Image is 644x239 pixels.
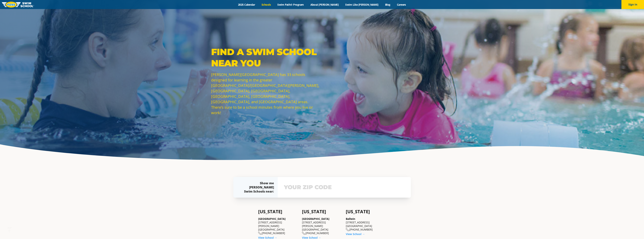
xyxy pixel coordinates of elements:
img: FOSS Swim School Logo [2,2,34,8]
a: [GEOGRAPHIC_DATA] [302,217,329,221]
img: location-phone-o-icon.svg [346,228,349,231]
div: TOP [7,227,12,233]
input: YOUR ZIP CODE [283,182,406,193]
p: Find a Swim School Near You [211,46,320,69]
a: Ballwin [346,217,355,221]
a: Blog [382,3,394,6]
a: Swim Like [PERSON_NAME] [342,3,382,6]
h4: [US_STATE] [258,209,298,214]
img: location-phone-o-icon.svg [302,232,306,235]
h4: [US_STATE] [302,209,342,214]
p: [PERSON_NAME][GEOGRAPHIC_DATA] has 33 schools designed for learning in the greater [GEOGRAPHIC_DA... [211,72,320,115]
a: [GEOGRAPHIC_DATA] [258,217,286,221]
div: Show me [PERSON_NAME] Swim Schools near: [241,181,274,193]
a: About [PERSON_NAME] [307,3,342,6]
a: 2025 Calendar [235,3,258,6]
div: [STREET_ADDRESS][PERSON_NAME] [GEOGRAPHIC_DATA] [PHONE_NUMBER] [302,217,342,235]
a: Schools [258,3,274,6]
a: Careers [394,3,409,6]
a: Swim Path® Program [274,3,307,6]
div: [STREET_ADDRESS] [GEOGRAPHIC_DATA] [PHONE_NUMBER] [346,217,386,231]
h4: [US_STATE] [346,209,386,214]
a: View School → [346,232,365,236]
img: location-phone-o-icon.svg [258,232,262,235]
div: [STREET_ADDRESS][PERSON_NAME] [GEOGRAPHIC_DATA] [PHONE_NUMBER] [258,217,298,235]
